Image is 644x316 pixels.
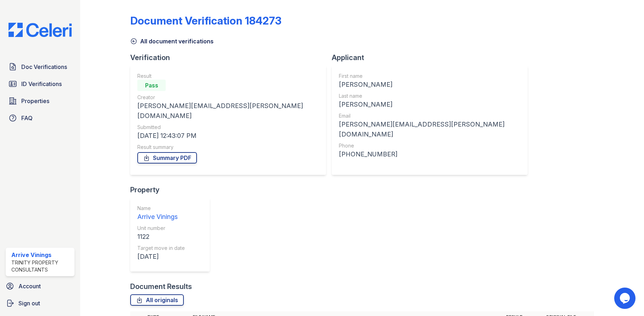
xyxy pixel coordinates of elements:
div: Email [339,112,521,119]
iframe: chat widget [614,288,637,309]
div: Pass [137,80,166,91]
div: [PERSON_NAME][EMAIL_ADDRESS][PERSON_NAME][DOMAIN_NAME] [339,119,521,139]
div: [DATE] 12:43:07 PM [137,131,319,141]
div: Arrive Vinings [11,251,72,259]
div: Result summary [137,144,319,151]
div: Phone [339,142,521,149]
div: Applicant [332,53,533,63]
div: [PERSON_NAME][EMAIL_ADDRESS][PERSON_NAME][DOMAIN_NAME] [137,101,319,121]
div: Creator [137,94,319,101]
div: Target move in date [137,245,185,252]
div: Result [137,73,319,80]
a: Name Arrive Vinings [137,205,185,222]
a: Sign out [3,296,77,310]
a: Summary PDF [137,152,197,164]
span: Sign out [18,299,40,307]
div: [PERSON_NAME] [339,80,521,90]
div: Last name [339,92,521,100]
a: Properties [6,94,75,108]
img: CE_Logo_Blue-a8612792a0a2168367f1c8372b55b34899dd931a85d93a1a3d3e32e68fde9ad4.png [3,23,77,37]
div: Verification [130,53,332,63]
span: FAQ [21,114,33,122]
div: Document Results [130,282,192,291]
div: Name [137,205,185,212]
span: ID Verifications [21,80,62,88]
div: Submitted [137,124,319,131]
div: First name [339,73,521,80]
a: All document verifications [130,37,214,45]
a: All originals [130,294,184,306]
div: 1122 [137,232,185,242]
span: Doc Verifications [21,63,67,71]
div: Trinity Property Consultants [11,259,72,273]
span: Account [18,282,41,290]
span: Properties [21,97,49,105]
div: Property [130,185,215,195]
div: [DATE] [137,252,185,262]
div: Unit number [137,225,185,232]
div: Arrive Vinings [137,212,185,222]
div: [PHONE_NUMBER] [339,149,521,159]
a: FAQ [6,111,75,125]
a: Doc Verifications [6,60,75,74]
a: Account [3,279,77,293]
a: ID Verifications [6,77,75,91]
div: Document Verification 184273 [130,14,281,27]
div: [PERSON_NAME] [339,100,521,109]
